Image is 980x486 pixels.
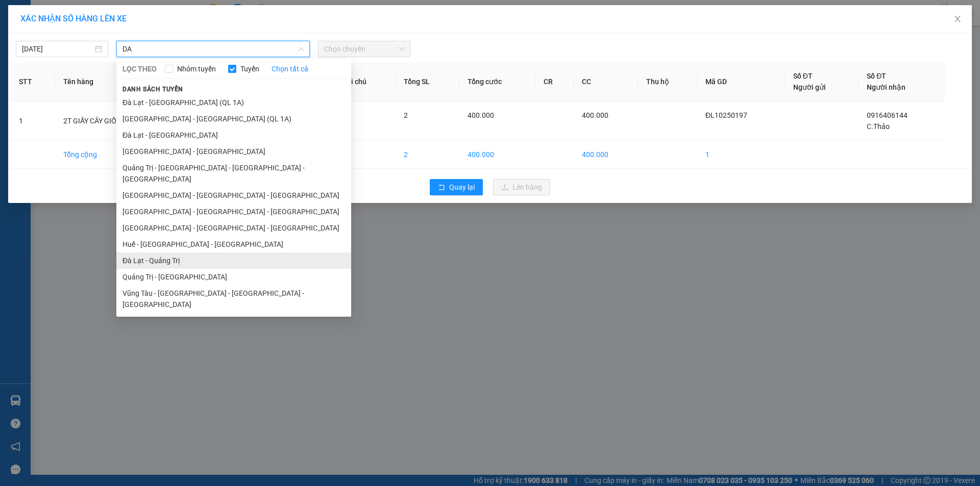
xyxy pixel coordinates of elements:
[173,63,220,74] span: Nhóm tuyến
[396,62,459,101] th: Tổng SL
[116,203,351,220] li: [GEOGRAPHIC_DATA] - [GEOGRAPHIC_DATA] - [GEOGRAPHIC_DATA]
[404,111,408,119] span: 2
[324,41,404,57] span: Chọn chuyến
[638,62,697,101] th: Thu hộ
[298,46,304,52] span: down
[867,111,908,119] span: 0916406144
[943,5,972,34] button: Close
[953,15,962,23] span: close
[116,269,351,285] li: Quảng Trị - [GEOGRAPHIC_DATA]
[493,179,550,195] button: uploadLên hàng
[20,14,127,23] span: XÁC NHẬN SỐ HÀNG LÊN XE
[116,85,189,94] span: Danh sách tuyến
[116,160,351,187] li: Quảng Trị - [GEOGRAPHIC_DATA] - [GEOGRAPHIC_DATA] - [GEOGRAPHIC_DATA]
[705,111,747,119] span: ĐL10250197
[793,72,813,80] span: Số ĐT
[116,285,351,313] li: Vũng Tàu - [GEOGRAPHIC_DATA] - [GEOGRAPHIC_DATA] - [GEOGRAPHIC_DATA]
[459,62,535,101] th: Tổng cước
[438,184,445,192] span: rollback
[116,94,351,111] li: Đà Lạt - [GEOGRAPHIC_DATA] (QL 1A)
[55,101,175,141] td: 2T GIẤY CÂY GIỐNG
[535,62,574,101] th: CR
[697,141,785,169] td: 1
[867,72,886,80] span: Số ĐT
[116,187,351,203] li: [GEOGRAPHIC_DATA] - [GEOGRAPHIC_DATA] - [GEOGRAPHIC_DATA]
[116,143,351,160] li: [GEOGRAPHIC_DATA] - [GEOGRAPHIC_DATA]
[430,179,483,195] button: rollbackQuay lại
[697,62,785,101] th: Mã GD
[574,62,638,101] th: CC
[11,62,55,101] th: STT
[22,43,93,55] input: 12/10/2025
[459,141,535,169] td: 400.000
[468,111,494,119] span: 400.000
[55,62,175,101] th: Tên hàng
[867,83,905,91] span: Người nhận
[449,182,475,193] span: Quay lại
[236,63,263,74] span: Tuyến
[334,62,395,101] th: Ghi chú
[116,127,351,143] li: Đà Lạt - [GEOGRAPHIC_DATA]
[396,141,459,169] td: 2
[55,141,175,169] td: Tổng cộng
[116,252,351,269] li: Đà Lạt - Quảng Trị
[116,111,351,127] li: [GEOGRAPHIC_DATA] - [GEOGRAPHIC_DATA] (QL 1A)
[272,63,308,74] a: Chọn tất cả
[867,122,890,131] span: C.Thảo
[116,220,351,236] li: [GEOGRAPHIC_DATA] - [GEOGRAPHIC_DATA] - [GEOGRAPHIC_DATA]
[793,83,826,91] span: Người gửi
[122,63,157,74] span: LỌC THEO
[582,111,608,119] span: 400.000
[11,101,55,141] td: 1
[116,236,351,252] li: Huế - [GEOGRAPHIC_DATA] - [GEOGRAPHIC_DATA]
[574,141,638,169] td: 400.000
